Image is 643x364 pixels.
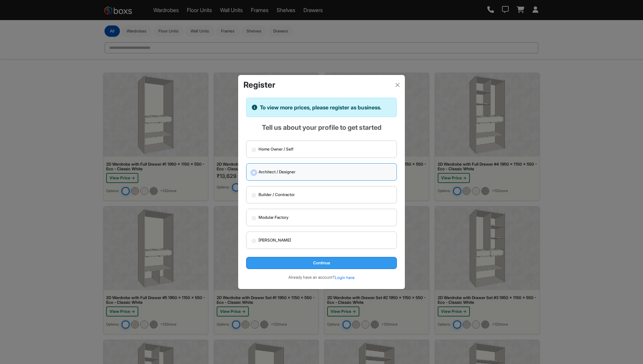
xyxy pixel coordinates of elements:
button: Continue [246,257,397,269]
input: Modular Factory [252,216,256,220]
input: Home Owner / Self [252,148,256,152]
input: Builder / Contractor [252,193,256,197]
span: Home Owner / Self [259,146,293,152]
span: Architect / Designer [259,169,295,175]
input: Architect / Designer [252,171,256,175]
span: Modular Factory [259,214,288,220]
h4: Register [243,80,275,90]
button: Close [393,80,402,90]
p: Tell us about your profile to get started [246,122,397,132]
button: Login here [335,274,355,281]
span: [PERSON_NAME] [259,237,291,243]
div: To view more prices, please register as business. [246,98,397,117]
span: Builder / Contractor [259,192,295,198]
span: Already have an account? [288,275,335,280]
input: [PERSON_NAME] [252,239,256,243]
